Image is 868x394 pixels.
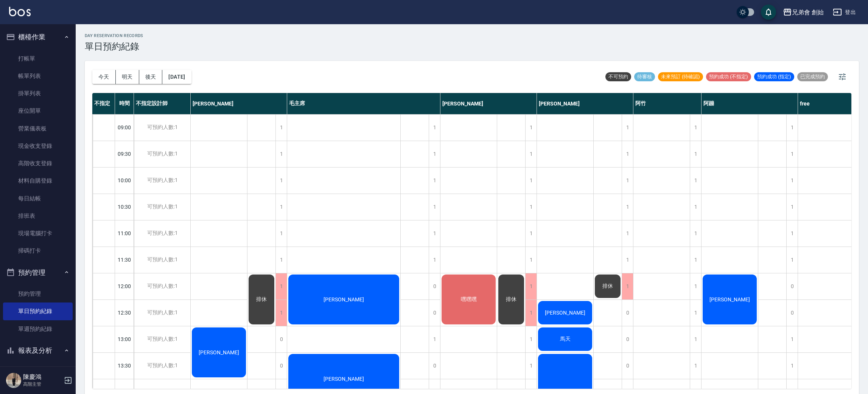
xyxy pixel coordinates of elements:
[622,220,633,247] div: 1
[3,320,73,338] a: 單週預約紀錄
[633,93,702,114] div: 阿竹
[429,220,440,247] div: 1
[525,220,537,247] div: 1
[134,93,191,114] div: 不指定設計師
[115,194,134,220] div: 10:30
[6,373,21,388] img: Person
[115,167,134,194] div: 10:00
[690,194,701,220] div: 1
[525,353,537,379] div: 1
[459,296,478,303] span: 嘿嘿嘿
[275,220,287,247] div: 1
[3,302,73,320] a: 單日預約紀錄
[275,115,287,141] div: 1
[429,353,440,379] div: 0
[115,273,134,299] div: 12:00
[3,102,73,119] a: 座位開單
[786,168,798,194] div: 1
[622,353,633,379] div: 0
[504,296,518,303] span: 排休
[275,300,287,326] div: 1
[275,353,287,379] div: 0
[761,5,776,20] button: save
[622,247,633,273] div: 1
[525,247,537,273] div: 1
[134,141,190,167] div: 可預約人數:1
[786,220,798,247] div: 1
[525,115,537,141] div: 1
[85,33,143,38] h2: day Reservation records
[525,273,537,299] div: 1
[115,114,134,141] div: 09:00
[786,273,798,299] div: 0
[605,73,631,80] span: 不可預約
[622,326,633,352] div: 0
[115,220,134,247] div: 11:00
[797,73,828,80] span: 已完成預約
[525,326,537,352] div: 1
[3,363,73,380] a: 報表目錄
[708,296,751,302] span: [PERSON_NAME]
[275,194,287,220] div: 1
[830,5,859,19] button: 登出
[191,93,287,114] div: [PERSON_NAME]
[3,67,73,85] a: 帳單列表
[3,341,73,360] button: 報表及分析
[429,273,440,299] div: 0
[134,220,190,247] div: 可預約人數:1
[634,73,655,80] span: 待審核
[429,141,440,167] div: 1
[255,296,268,303] span: 排休
[134,326,190,352] div: 可預約人數:1
[322,376,366,382] span: [PERSON_NAME]
[115,141,134,167] div: 09:30
[658,73,703,80] span: 未來預訂 (待確認)
[3,155,73,172] a: 高階收支登錄
[622,141,633,167] div: 1
[702,93,798,114] div: 阿蹦
[429,326,440,352] div: 1
[622,194,633,220] div: 1
[134,247,190,273] div: 可預約人數:1
[115,93,134,114] div: 時間
[134,273,190,299] div: 可預約人數:1
[3,225,73,242] a: 現場電腦打卡
[690,300,701,326] div: 1
[786,326,798,352] div: 1
[690,168,701,194] div: 1
[3,242,73,259] a: 掃碼打卡
[543,310,587,316] span: [PERSON_NAME]
[275,247,287,273] div: 1
[690,115,701,141] div: 1
[786,115,798,141] div: 1
[786,247,798,273] div: 1
[3,263,73,282] button: 預約管理
[162,70,191,84] button: [DATE]
[197,349,241,355] span: [PERSON_NAME]
[115,326,134,352] div: 13:00
[275,141,287,167] div: 1
[134,168,190,194] div: 可預約人數:1
[134,115,190,141] div: 可預約人數:1
[558,336,572,343] span: 馬天
[690,353,701,379] div: 1
[275,273,287,299] div: 1
[275,168,287,194] div: 1
[3,50,73,67] a: 打帳單
[92,70,116,84] button: 今天
[440,93,537,114] div: [PERSON_NAME]
[690,141,701,167] div: 1
[525,300,537,326] div: 1
[3,137,73,155] a: 現金收支登錄
[690,247,701,273] div: 1
[754,73,794,80] span: 預約成功 (指定)
[537,93,633,114] div: [PERSON_NAME]
[786,353,798,379] div: 1
[3,207,73,225] a: 排班表
[92,93,115,114] div: 不指定
[706,73,751,80] span: 預約成功 (不指定)
[116,70,139,84] button: 明天
[139,70,163,84] button: 後天
[3,190,73,207] a: 每日結帳
[622,168,633,194] div: 1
